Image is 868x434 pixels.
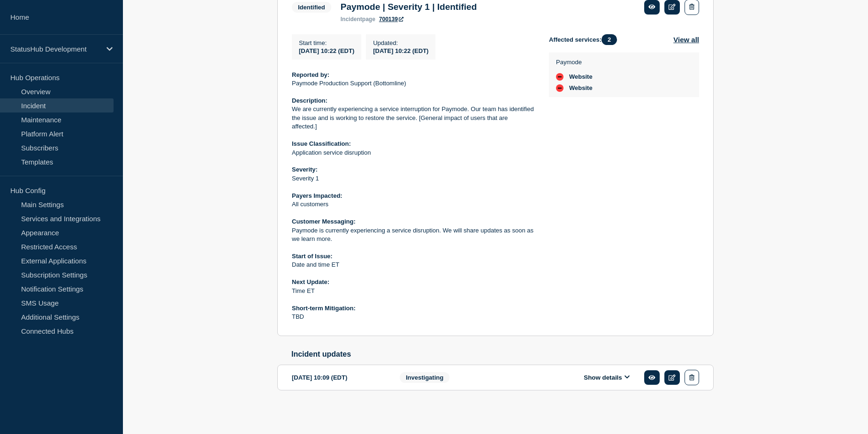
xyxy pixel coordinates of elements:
span: [DATE] 10:22 (EDT) [299,47,354,54]
p: Time ET [292,287,534,295]
h3: Paymode | Severity 1 | Identified [341,2,477,12]
p: Paymode is currently experiencing a service disruption. We will share updates as soon as we learn... [292,226,534,244]
strong: Description: [292,97,327,104]
p: All customers [292,200,534,209]
strong: Severity: [292,166,318,173]
p: Paymode [556,59,593,66]
p: page [341,16,375,22]
p: StatusHub Development [10,45,100,53]
p: Updated : [373,39,428,46]
p: Paymode Production Support (Bottomline) ​ [292,79,534,88]
strong: Reported by: [292,71,329,78]
button: Show details [581,374,632,382]
p: TBD [292,313,534,321]
strong: Customer Messaging: [292,218,356,225]
button: View all [673,34,699,45]
p: We are currently experiencing a service interruption for Paymode. Our team has identified the iss... [292,105,534,131]
strong: Short-term Mitigation: [292,305,356,312]
h2: Incident updates [291,350,714,359]
span: Website [569,84,593,92]
span: incident [341,16,362,22]
div: [DATE] 10:22 (EDT) [373,46,428,54]
div: down [556,73,563,81]
p: Start time : [299,39,354,46]
span: Investigating [400,372,449,383]
p: Severity 1 [292,174,534,183]
span: Affected services: [549,34,622,45]
strong: Next Update: [292,278,329,285]
span: 2 [602,34,617,45]
strong: Start of Issue: [292,253,333,260]
span: Identified [292,2,331,13]
strong: Payers Impacted: [292,192,343,199]
div: down [556,84,563,92]
span: Website [569,73,593,81]
p: Date and time ET [292,261,534,269]
a: 700139 [379,16,404,22]
strong: Issue Classification: [292,140,351,147]
div: [DATE] 10:09 (EDT) [292,370,386,385]
p: Application service disruption [292,149,534,157]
